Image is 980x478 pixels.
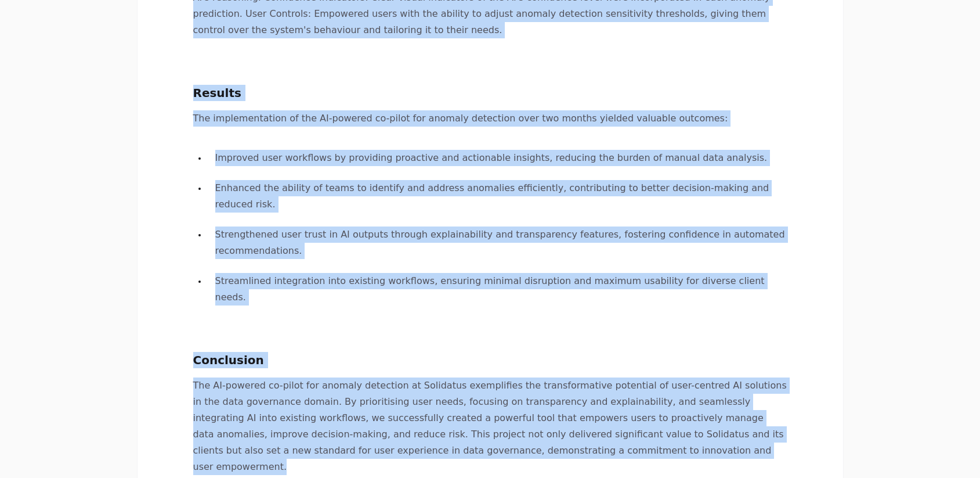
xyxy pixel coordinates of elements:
[207,180,787,213] li: Enhanced the ability of teams to identify and address anomalies efficiently, contributing to bett...
[207,273,787,306] li: Streamlined integration into existing workflows, ensuring minimal disruption and maximum usabilit...
[193,85,787,101] h2: Results
[207,150,787,166] li: Improved user workflows by providing proactive and actionable insights, reducing the burden of ma...
[193,352,787,368] h2: Conclusion
[207,227,787,259] li: Strengthened user trust in AI outputs through explainability and transparency features, fostering...
[193,110,787,127] p: The implementation of the AI-powered co-pilot for anomaly detection over two months yielded valua...
[193,378,787,475] p: The AI-powered co-pilot for anomaly detection at Solidatus exemplifies the transformative potenti...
